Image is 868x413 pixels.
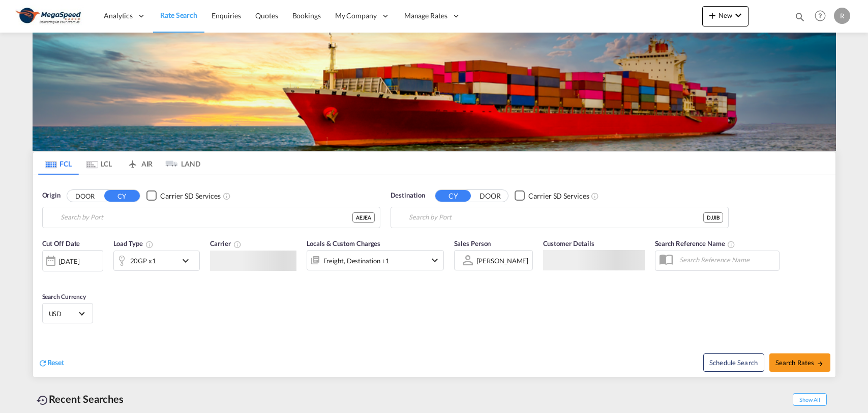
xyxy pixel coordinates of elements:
[591,192,599,200] md-icon: Unchecked: Search for CY (Container Yard) services for all selected carriers.Checked : Search for...
[435,190,471,202] button: CY
[335,11,377,21] span: My Company
[33,33,836,151] img: LCL+%26+FCL+BACKGROUND.png
[233,240,242,249] md-icon: The selected Trucker/Carrierwill be displayed in the rate results If the rates are from another f...
[404,11,447,21] span: Manage Rates
[702,6,749,26] button: icon-plus 400-fgNewicon-chevron-down
[292,11,321,20] span: Bookings
[793,393,826,406] span: Show All
[38,152,79,175] md-tab-item: FCL
[454,239,491,247] span: Sales Person
[429,254,441,266] md-icon: icon-chevron-down
[160,152,201,175] md-tab-item: LAND
[160,11,197,19] span: Rate Search
[674,252,779,267] input: Search Reference Name
[732,9,744,21] md-icon: icon-chevron-down
[794,11,805,26] div: icon-magnify
[42,270,50,284] md-datepicker: Select
[409,210,703,225] input: Search by Port
[130,254,156,268] div: 20GP x1
[67,190,103,202] button: DOOR
[775,359,824,367] span: Search Rates
[38,152,201,175] md-pagination-wrapper: Use the left and right arrow keys to navigate between tabs
[179,255,197,267] md-icon: icon-chevron-down
[812,7,829,24] span: Help
[703,353,764,372] button: Note: By default Schedule search will only considerorigin ports, destination ports and cut off da...
[127,158,139,166] md-icon: icon-airplane
[794,11,805,22] md-icon: icon-magnify
[706,11,744,19] span: New
[113,239,154,247] span: Load Type
[255,11,278,20] span: Quotes
[703,212,723,223] div: DJJIB
[38,359,47,368] md-icon: icon-refresh
[146,190,221,201] md-checkbox: Checkbox No Ink
[212,11,241,20] span: Enquiries
[812,7,834,25] div: Help
[477,257,529,265] div: [PERSON_NAME]
[352,212,375,223] div: AEJEA
[47,358,65,367] span: Reset
[817,360,824,367] md-icon: icon-arrow-right
[43,207,380,228] md-input-container: Jebel Ali, AEJEA
[59,257,80,266] div: [DATE]
[727,240,735,249] md-icon: Your search will be saved by the below given name
[104,11,133,21] span: Analytics
[160,191,221,201] div: Carrier SD Services
[42,293,86,300] span: Search Currency
[472,190,508,202] button: DOOR
[42,239,80,247] span: Cut Off Date
[61,210,352,225] input: Search by Port
[543,239,594,247] span: Customer Details
[706,9,719,21] md-icon: icon-plus 400-fg
[210,239,242,247] span: Carrier
[834,8,850,24] div: R
[391,190,425,201] span: Destination
[145,240,154,249] md-icon: icon-information-outline
[119,152,160,175] md-tab-item: AIR
[113,251,200,271] div: 20GP x1icon-chevron-down
[223,192,231,200] md-icon: Unchecked: Search for CY (Container Yard) services for all selected carriers.Checked : Search for...
[49,309,77,318] span: USD
[79,152,119,175] md-tab-item: LCL
[769,353,830,372] button: Search Ratesicon-arrow-right
[38,357,65,369] div: icon-refreshReset
[655,239,736,247] span: Search Reference Name
[37,394,49,406] md-icon: icon-backup-restore
[391,207,728,228] md-input-container: Djibouti, DJJIB
[42,190,61,201] span: Origin
[48,306,87,321] md-select: Select Currency: $ USDUnited States Dollar
[33,175,835,377] div: Origin DOOR CY Checkbox No InkUnchecked: Search for CY (Container Yard) services for all selected...
[528,191,589,201] div: Carrier SD Services
[323,254,390,268] div: Freight Destination Factory Stuffing
[476,253,530,268] md-select: Sales Person: Robin Lasrado
[307,239,381,247] span: Locals & Custom Charges
[307,250,444,270] div: Freight Destination Factory Stuffingicon-chevron-down
[33,388,128,410] div: Recent Searches
[15,5,84,27] img: ad002ba0aea611eda5429768204679d3.JPG
[515,190,589,201] md-checkbox: Checkbox No Ink
[42,250,103,271] div: [DATE]
[104,190,140,202] button: CY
